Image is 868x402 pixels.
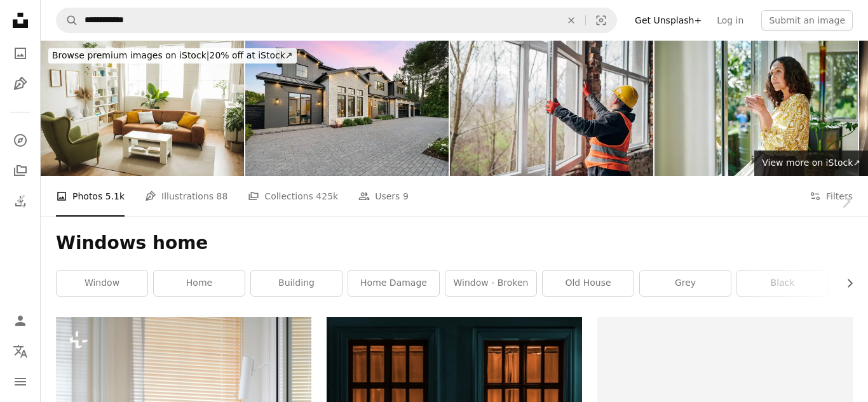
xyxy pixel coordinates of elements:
[761,10,853,30] button: Submit an image
[403,189,409,203] span: 9
[627,10,709,30] a: Get Unsplash+
[8,41,33,66] a: Photos
[709,10,751,30] a: Log in
[824,140,868,262] a: Next
[57,271,147,296] a: window
[56,232,853,255] h1: Windows home
[48,48,297,64] div: 20% off at iStock ↗
[8,369,33,394] button: Menu
[41,41,304,71] a: Browse premium images on iStock|20% off at iStock↗
[640,271,731,296] a: grey
[445,271,536,296] a: window - broken
[217,189,228,203] span: 88
[145,176,227,217] a: Illustrations 88
[245,41,449,176] img: Modern luxury home exterior at sunset.
[316,189,338,203] span: 425k
[754,151,868,176] a: View more on iStock↗
[810,176,853,217] button: Filters
[8,338,33,364] button: Language
[762,157,860,168] span: View more on iStock ↗
[248,176,338,217] a: Collections 425k
[654,41,858,176] img: Mature woman drinking coffee while looking out through a window at home
[56,8,617,33] form: Find visuals sitewide
[543,271,634,296] a: old house
[358,176,409,217] a: Users 9
[8,308,33,333] a: Log in / Sign up
[52,50,209,60] span: Browse premium images on iStock |
[450,41,653,176] img: Craftsmen adjusting new windows on construction site
[8,128,33,153] a: Explore
[251,271,342,296] a: building
[586,8,616,32] button: Visual search
[838,271,853,296] button: scroll list to the right
[41,41,244,176] img: Interior of living room
[557,8,585,32] button: Clear
[57,8,78,32] button: Search Unsplash
[737,271,828,296] a: black
[348,271,439,296] a: home damage
[8,71,33,97] a: Illustrations
[154,271,245,296] a: home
